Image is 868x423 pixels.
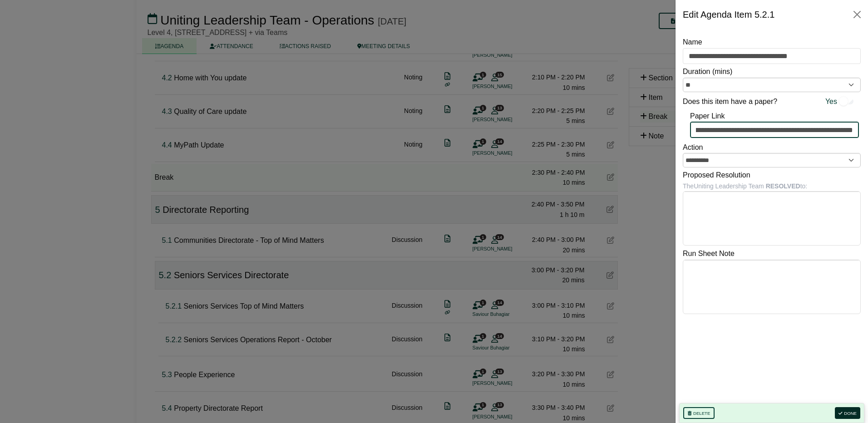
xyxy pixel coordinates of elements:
label: Name [683,36,702,48]
label: Run Sheet Note [683,248,735,260]
button: Delete [683,407,715,419]
b: RESOLVED [766,182,800,190]
span: Yes [825,96,837,108]
button: Done [835,407,860,419]
label: Proposed Resolution [683,169,750,181]
div: The Uniting Leadership Team to: [683,181,861,191]
button: Close [850,7,864,22]
label: Duration (mins) [683,66,732,78]
label: Paper Link [690,110,725,122]
label: Action [683,142,703,153]
label: Does this item have a paper? [683,96,777,108]
div: Edit Agenda Item 5.2.1 [683,7,774,22]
